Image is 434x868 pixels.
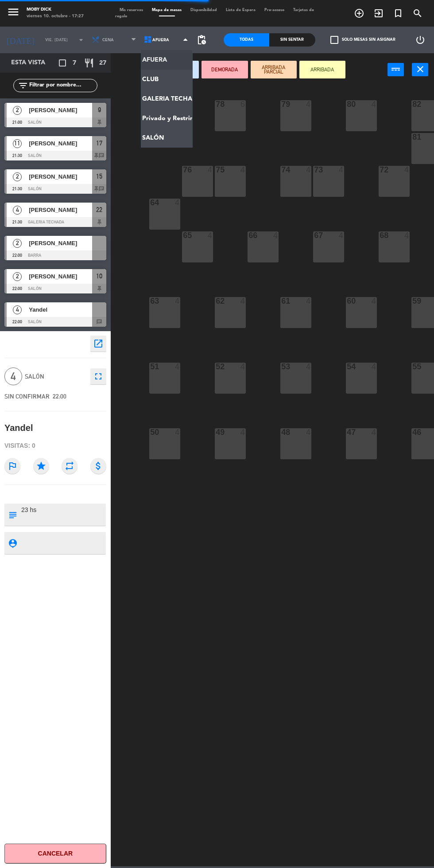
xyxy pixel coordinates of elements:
[412,100,413,108] div: 82
[147,8,186,12] span: Mapa de mesas
[13,206,22,215] span: 4
[281,428,282,436] div: 48
[8,510,17,520] i: subject
[372,297,377,305] div: 4
[299,61,345,78] button: ARRIBADA
[273,231,279,239] div: 4
[13,139,22,148] span: 11
[93,371,104,382] i: fullscreen
[240,428,246,436] div: 4
[29,239,92,248] span: [PERSON_NAME]
[260,8,289,12] span: Pre-acceso
[393,8,403,19] i: turned_in_not
[29,106,92,115] span: [PERSON_NAME]
[391,64,401,74] i: power_input
[412,8,423,19] i: search
[150,297,151,305] div: 63
[13,272,22,281] span: 2
[76,35,86,45] i: arrow_drop_down
[201,61,248,78] button: DEMORADA
[306,428,311,436] div: 4
[4,421,33,435] div: Yandel
[339,166,344,174] div: 4
[7,5,20,21] button: menu
[150,199,151,207] div: 64
[29,139,92,148] span: [PERSON_NAME]
[354,8,364,19] i: add_circle_outline
[404,231,410,239] div: 4
[4,844,106,864] button: Cancelar
[4,438,106,454] div: Visitas: 0
[372,428,377,436] div: 4
[347,363,347,371] div: 54
[152,38,169,43] span: AFUERA
[7,5,20,19] i: menu
[372,363,377,371] div: 4
[27,13,84,20] div: viernes 10. octubre - 17:27
[102,38,114,43] span: Cena
[93,338,104,349] i: open_in_new
[13,305,22,314] span: 4
[412,133,413,141] div: 81
[175,297,180,305] div: 4
[99,58,106,68] span: 27
[240,297,246,305] div: 4
[57,58,68,68] i: crop_square
[33,458,49,474] i: star
[29,272,92,281] span: [PERSON_NAME]
[4,58,64,68] div: Esta vista
[412,297,413,305] div: 59
[281,166,282,174] div: 74
[269,33,315,47] div: Sin sentar
[251,61,297,78] button: ARRIBADA PARCIAL
[28,81,97,90] input: Filtrar por nombre...
[141,89,193,109] a: GALERIA TECHADA
[96,171,102,182] span: 15
[224,33,269,47] div: Todas
[216,166,216,174] div: 75
[29,172,92,181] span: [PERSON_NAME]
[141,50,193,70] a: AFUERA
[216,363,216,371] div: 52
[62,458,77,474] i: repeat
[415,35,426,45] i: power_settings_new
[208,166,213,174] div: 4
[73,58,76,68] span: 7
[347,428,347,436] div: 47
[150,363,151,371] div: 51
[196,35,207,45] span: pending_actions
[412,63,428,76] button: close
[29,305,92,314] span: Yandel
[175,363,180,371] div: 4
[175,428,180,436] div: 4
[96,204,102,215] span: 22
[339,231,344,239] div: 4
[84,58,94,68] i: restaurant
[306,100,311,108] div: 4
[53,393,66,400] span: 22:00
[240,100,246,108] div: 6
[8,538,17,548] i: person_pin
[13,239,22,248] span: 2
[13,172,22,181] span: 2
[141,70,193,89] a: CLUB
[4,393,50,400] span: SIN CONFIRMAR
[387,63,404,76] button: power_input
[18,80,28,91] i: filter_list
[330,36,338,44] span: check_box_outline_blank
[4,368,22,385] span: 4
[141,109,193,128] a: Privado y Restringido
[347,100,347,108] div: 80
[90,368,106,384] button: fullscreen
[281,297,282,305] div: 61
[29,205,92,215] span: [PERSON_NAME]
[90,458,106,474] i: attach_money
[281,363,282,371] div: 53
